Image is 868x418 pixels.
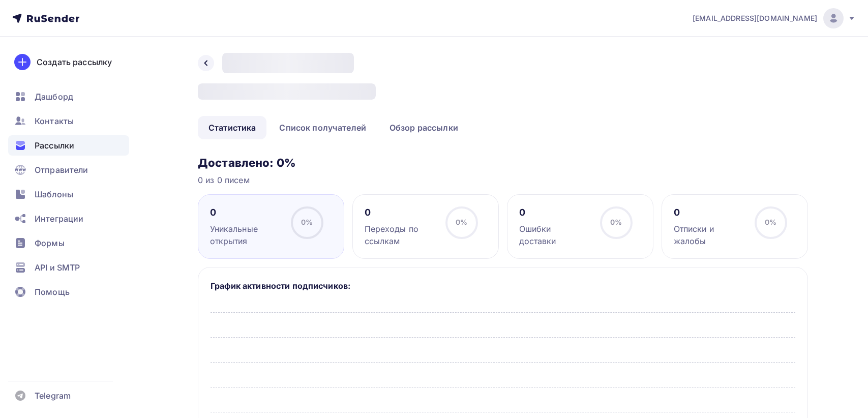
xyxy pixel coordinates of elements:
[35,115,74,127] span: Контакты
[35,213,83,225] span: Интеграции
[519,223,591,247] div: Ошибки доставки
[8,135,129,156] a: Рассылки
[37,56,112,68] div: Создать рассылку
[693,8,856,28] a: [EMAIL_ADDRESS][DOMAIN_NAME]
[456,218,467,226] span: 0%
[35,237,65,249] span: Формы
[379,116,469,139] a: Обзор рассылки
[198,174,808,186] div: 0 из 0 писем
[198,116,266,139] a: Статистика
[35,91,73,103] span: Дашборд
[674,223,745,247] div: Отписки и жалобы
[268,116,377,139] a: Список получателей
[210,206,282,219] div: 0
[35,390,71,402] span: Telegram
[210,223,282,247] div: Уникальные открытия
[8,111,129,131] a: Контакты
[765,218,776,226] span: 0%
[35,139,74,152] span: Рассылки
[35,164,88,176] span: Отправители
[8,184,129,204] a: Шаблоны
[35,261,80,274] span: API и SMTP
[211,280,795,292] h5: График активности подписчиков:
[674,206,745,219] div: 0
[8,160,129,180] a: Отправители
[35,286,70,298] span: Помощь
[301,218,313,226] span: 0%
[365,223,436,247] div: Переходы по ссылкам
[610,218,622,226] span: 0%
[8,86,129,107] a: Дашборд
[365,206,436,219] div: 0
[35,188,73,200] span: Шаблоны
[693,13,817,23] span: [EMAIL_ADDRESS][DOMAIN_NAME]
[198,156,808,170] h3: Доставлено: 0%
[519,206,591,219] div: 0
[8,233,129,253] a: Формы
